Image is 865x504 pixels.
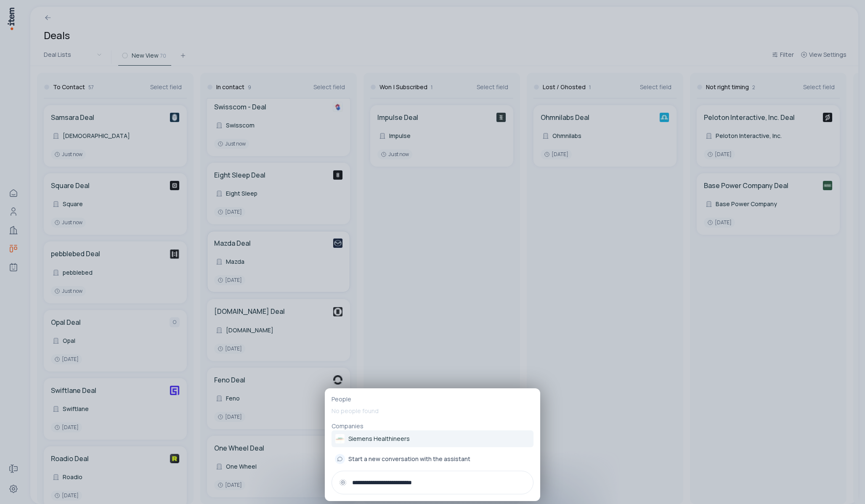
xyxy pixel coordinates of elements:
[332,451,533,467] button: Start a new conversation with the assistant
[325,388,540,501] div: PeopleNo people foundCompaniesSiemens HealthineersSiemens HealthineersStart a new conversation wi...
[332,403,533,419] p: No people found
[348,455,470,463] span: Start a new conversation with the assistant
[332,422,533,430] p: Companies
[348,435,410,443] p: Siemens Healthineers
[332,395,533,403] p: People
[332,430,533,447] a: Siemens Healthineers
[335,434,345,444] img: Siemens Healthineers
